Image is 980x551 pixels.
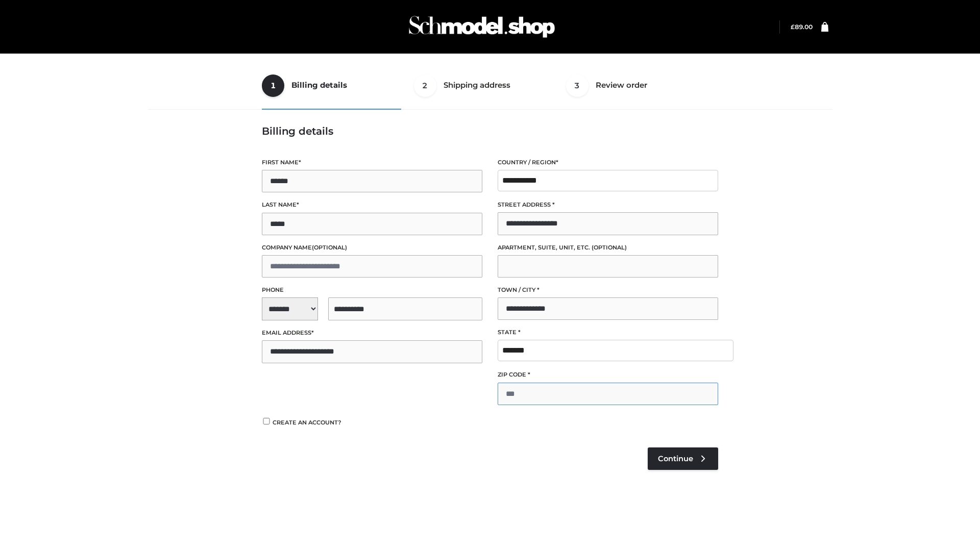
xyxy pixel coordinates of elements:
span: (optional) [312,244,347,251]
label: Last name [262,200,482,210]
span: Create an account? [273,419,341,426]
label: Apartment, suite, unit, etc. [498,243,718,253]
a: Continue [648,447,718,470]
bdi: 89.00 [791,23,813,31]
span: £ [791,23,795,31]
label: Company name [262,243,482,253]
label: Phone [262,285,482,295]
label: Street address [498,200,718,210]
label: State [498,328,718,337]
label: First name [262,158,482,167]
label: Country / Region [498,158,718,167]
a: £89.00 [791,23,813,31]
span: Continue [658,454,693,463]
span: (optional) [592,244,627,251]
label: ZIP Code [498,370,718,380]
input: Create an account? [262,418,271,424]
img: Schmodel Admin 964 [405,7,558,47]
label: Email address [262,328,482,338]
label: Town / City [498,285,718,295]
h3: Billing details [262,125,718,137]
